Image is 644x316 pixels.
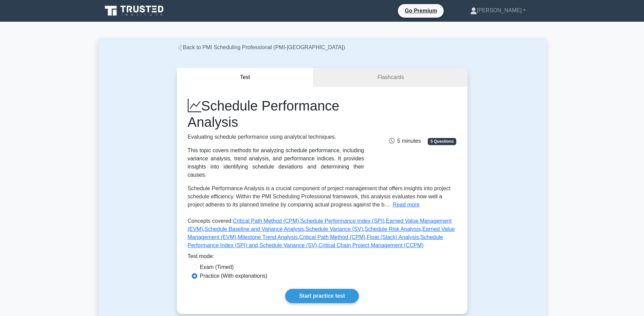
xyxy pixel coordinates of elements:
[188,98,364,130] h1: Schedule Performance Analysis
[454,4,542,17] a: [PERSON_NAME]
[200,263,234,271] label: Exam (Timed)
[428,138,456,145] span: 5 Questions
[177,44,345,50] a: Back to PMI Scheduling Professional (PMI-[GEOGRAPHIC_DATA])
[389,138,421,144] span: 5 minutes
[188,185,450,208] span: Schedule Performance Analysis is a crucial component of project management that offers insights i...
[188,226,455,240] a: Earned Value Management (EVM)
[314,68,467,87] a: Flashcards
[365,226,421,232] a: Schedule Risk Analysis
[188,252,457,263] div: Test mode:
[300,218,384,224] a: Schedule Performance Index (SPI)
[401,6,441,15] a: Go Premium
[188,133,364,141] p: Evaluating schedule performance using analytical techniques.
[306,226,363,232] a: Schedule Variance (SV)
[238,234,298,240] a: Milestone Trend Analysis
[188,146,364,179] div: This topic covers methods for analyzing schedule performance, including variance analysis, trend ...
[367,234,419,240] a: Float (Slack) Analysis
[188,217,457,252] p: Concepts covered: , , , , , , , , , , ,
[177,68,314,87] button: Test
[299,234,366,240] a: Critical Path Method (CPM)
[285,289,359,303] a: Start practice test
[393,201,420,209] button: Read more
[188,234,443,248] a: Schedule Performance Index (SPI) and Schedule Variance (SV)
[318,242,423,248] a: Critical Chain Project Management (CCPM)
[204,226,304,232] a: Schedule Baseline and Variance Analysis
[200,272,268,280] label: Practice (With explanations)
[233,218,299,224] a: Critical Path Method (CPM)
